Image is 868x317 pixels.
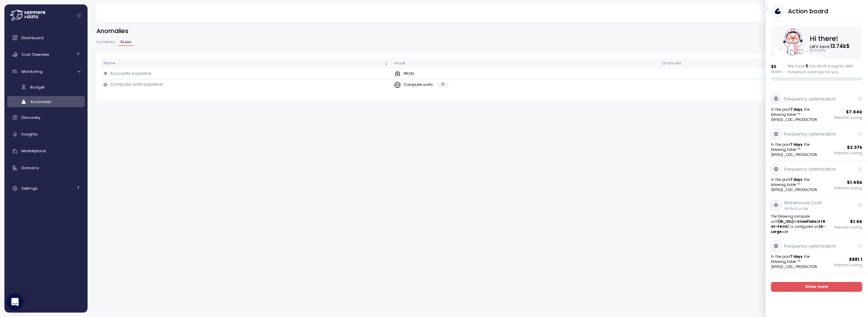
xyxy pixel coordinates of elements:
th: NameNot sorted [101,58,392,68]
p: $ 1.4k [850,218,863,225]
strong: Snowflake [797,219,817,224]
h3: Action board [788,7,828,15]
tspan: 13.74k $ [831,43,850,50]
p: Potential saving [834,225,863,230]
span: Insights [21,131,38,137]
p: $ 2.37k [847,144,863,151]
span: Settings [21,186,38,191]
p: $ 0 [771,64,782,69]
a: Frequency optimizationIn the past7 days, the following table **(MYSQL_CDC_PRODUCTION$2.37kPotenti... [765,126,868,161]
strong: 7 days [791,107,803,112]
a: Insights [7,127,85,141]
a: Warehouse Conf.Vertical scaleThe following compute unit(BI_2XL)inSnowflake(ATBAY-PROD) is configu... [765,196,868,238]
a: Anomalies [7,96,85,107]
p: In the past , the following table **(MYSQL_CDC_PRODUCTION [771,107,826,122]
p: Potential saving [834,186,863,191]
a: Monitoring [7,65,85,78]
span: Incidents [96,40,115,44]
p: Saved [771,69,782,74]
p: Warehouse Conf. [784,200,823,206]
span: Budget [30,84,45,90]
p: In the past , the following table **(MYSQL_CDC_PRODUCTION [771,177,826,192]
strong: ATBAY-PROD [771,219,825,229]
a: Marketplace [7,144,85,158]
p: Frequency optimization [784,131,836,138]
div: Name [104,60,383,66]
p: Accounts baseline [110,70,151,77]
p: In the past , the following table **(MYSQL_CDC_PRODUCTION [771,254,826,269]
span: Rules [121,40,131,44]
p: The following compute unit in ( ) is configured as size [771,214,826,234]
a: Budget [7,81,85,93]
span: Monitoring [21,69,43,74]
span: Cost Overview [21,52,49,57]
p: $ 881.1 [849,256,863,263]
div: Asset [394,60,656,66]
a: Domains [7,161,85,175]
p: PROD [404,71,414,76]
a: Frequency optimizationIn the past7 days, the following table **(MYSQL_CDC_PRODUCTION$7.64kPotenti... [765,91,868,126]
a: Cost Overview [7,48,85,61]
span: Discovery [21,115,40,120]
span: 5 [806,63,808,69]
span: Show more [805,282,828,291]
p: Potential saving [834,115,863,120]
a: Frequency optimizationIn the past7 days, the following table **(MYSQL_CDC_PRODUCTION$881.1Potenti... [765,238,868,273]
p: $ 1.45k [847,179,863,186]
text: Annually [810,48,826,53]
span: Dashboard [21,35,44,41]
p: Vertical scale [784,206,823,211]
span: Marketplace [21,148,46,154]
h3: Anomalies [96,27,859,35]
a: Discovery [7,111,85,124]
p: $ 7.64k [846,109,863,115]
strong: (BI_2XL) [778,219,794,224]
strong: 7 days [791,177,803,182]
strong: 7 days [791,142,803,147]
p: 17 [441,82,444,87]
a: Dashboard [7,31,85,45]
p: Frequency optimization [784,243,836,250]
text: Let's save [810,43,850,50]
span: Anomalies [30,99,51,105]
div: Not sorted [384,61,389,66]
p: Potential saving [834,263,863,268]
strong: 7 days [791,254,803,259]
div: Open Intercom Messenger [7,294,23,310]
p: Compute units baseline [110,81,163,88]
a: Show more [771,282,863,292]
p: Frequency optimization [784,96,836,102]
div: We have low effort insights with maximum savings for you [788,63,863,75]
a: Settings [7,181,85,195]
p: Compute units [404,82,433,87]
p: Frequency optimization [784,166,836,173]
span: Domains [21,165,39,171]
button: Collapse navigation [75,13,83,18]
p: Potential saving [834,151,863,156]
a: Frequency optimizationIn the past7 days, the following table **(MYSQL_CDC_PRODUCTION$1.45kPotenti... [765,161,868,196]
p: In the past , the following table **(MYSQL_CDC_PRODUCTION [771,142,826,157]
div: Channels [662,60,769,66]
